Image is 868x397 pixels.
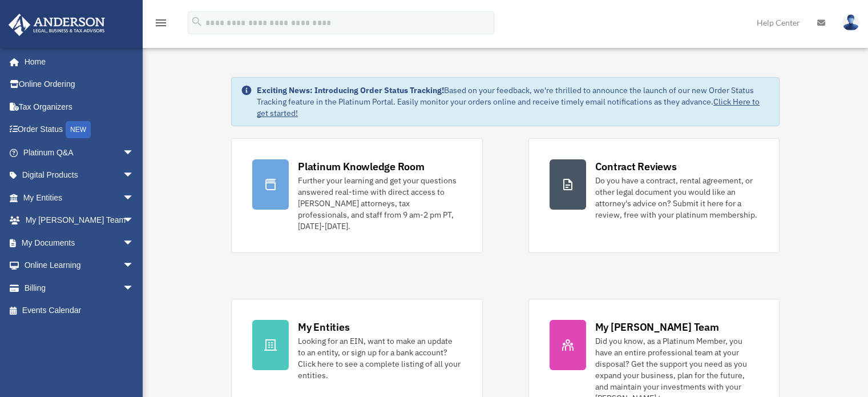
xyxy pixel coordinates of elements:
[8,95,151,118] a: Tax Organizers
[298,159,425,174] div: Platinum Knowledge Room
[8,209,151,232] a: My [PERSON_NAME] Teamarrow_drop_down
[595,175,758,220] div: Do you have a contract, rental agreement, or other legal document you would like an attorney's ad...
[257,85,770,119] div: Based on your feedback, we're thrilled to announce the launch of our new Order Status Tracking fe...
[8,231,151,254] a: My Documentsarrow_drop_down
[66,121,91,138] div: NEW
[298,335,461,381] div: Looking for an EIN, want to make an update to an entity, or sign up for a bank account? Click her...
[123,141,146,165] span: arrow_drop_down
[8,141,151,164] a: Platinum Q&Aarrow_drop_down
[8,254,151,277] a: Online Learningarrow_drop_down
[298,320,349,334] div: My Entities
[8,73,151,96] a: Online Ordering
[123,276,146,300] span: arrow_drop_down
[154,16,168,30] i: menu
[123,254,146,278] span: arrow_drop_down
[191,15,203,28] i: search
[5,14,108,36] img: Anderson Advisors Platinum Portal
[8,276,151,299] a: Billingarrow_drop_down
[123,186,146,210] span: arrow_drop_down
[8,118,151,142] a: Order StatusNEW
[231,138,482,253] a: Platinum Knowledge Room Further your learning and get your questions answered real-time with dire...
[123,231,146,255] span: arrow_drop_down
[528,138,780,253] a: Contract Reviews Do you have a contract, rental agreement, or other legal document you would like...
[123,209,146,232] span: arrow_drop_down
[298,175,461,232] div: Further your learning and get your questions answered real-time with direct access to [PERSON_NAM...
[595,159,677,174] div: Contract Reviews
[595,320,719,334] div: My [PERSON_NAME] Team
[8,50,146,73] a: Home
[8,164,151,187] a: Digital Productsarrow_drop_down
[154,20,168,30] a: menu
[8,299,151,322] a: Events Calendar
[8,186,151,209] a: My Entitiesarrow_drop_down
[842,14,859,31] img: User Pic
[257,97,760,118] a: Click Here to get started!
[257,85,444,95] strong: Exciting News: Introducing Order Status Tracking!
[123,164,146,187] span: arrow_drop_down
